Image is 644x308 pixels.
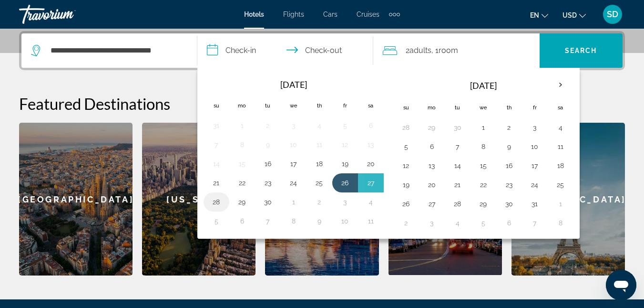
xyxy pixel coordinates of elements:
button: Day 20 [363,157,378,170]
button: Day 14 [209,157,224,170]
button: Day 4 [363,195,378,209]
button: Day 24 [527,178,542,191]
button: Day 7 [527,216,542,230]
button: Day 3 [286,119,301,132]
button: Day 6 [235,214,250,228]
button: Day 22 [476,178,491,191]
button: Day 6 [424,140,440,153]
button: Day 23 [260,176,276,190]
button: Day 4 [553,121,568,134]
button: Day 20 [424,178,440,191]
button: Day 3 [527,121,542,134]
button: Day 13 [363,138,378,151]
button: Change currency [562,8,586,22]
button: Day 1 [476,121,491,134]
button: Day 3 [424,216,440,230]
button: Day 6 [501,216,517,230]
button: Day 17 [527,159,542,172]
button: Day 21 [209,176,224,190]
button: Day 8 [235,138,250,151]
button: Day 10 [527,140,542,153]
a: [GEOGRAPHIC_DATA] [19,123,133,276]
button: Day 28 [399,121,414,134]
button: Day 24 [286,176,301,190]
button: Day 4 [312,119,327,132]
a: Flights [283,11,304,18]
button: Day 2 [260,119,276,132]
button: Day 15 [476,159,491,172]
button: Day 8 [286,214,301,228]
div: Search widget [21,33,623,68]
button: Day 7 [209,138,224,151]
button: Day 11 [553,140,568,153]
span: Hotels [244,11,264,18]
button: Day 8 [476,140,491,153]
button: Day 16 [260,157,276,170]
button: Day 6 [363,119,378,132]
button: Day 28 [209,195,224,209]
button: Day 27 [363,176,378,190]
button: Day 2 [501,121,517,134]
button: Day 3 [337,195,353,209]
span: 2 [406,44,431,57]
span: SD [607,10,618,19]
a: Travorium [19,2,114,27]
button: Day 8 [553,216,568,230]
button: Day 25 [312,176,327,190]
button: Day 26 [337,176,353,190]
button: Day 9 [312,214,327,228]
button: Day 10 [337,214,353,228]
button: Day 19 [399,178,414,191]
button: Change language [530,8,548,22]
th: [DATE] [419,74,548,97]
button: Day 29 [424,121,440,134]
button: Check in and out dates [197,33,373,68]
span: Adults [409,46,431,55]
button: Day 22 [235,176,250,190]
iframe: Button to launch messaging window [606,270,636,300]
button: Day 1 [235,119,250,132]
button: Day 30 [450,121,465,134]
button: Day 10 [286,138,301,151]
button: User Menu [600,4,625,24]
button: Travelers: 2 adults, 0 children [373,33,540,68]
button: Day 25 [553,178,568,191]
button: Day 12 [399,159,414,172]
button: Day 21 [450,178,465,191]
button: Day 28 [450,197,465,211]
button: Day 7 [450,140,465,153]
button: Day 11 [363,214,378,228]
h2: Featured Destinations [19,94,625,113]
span: en [530,11,539,19]
button: Day 30 [260,195,276,209]
button: Day 31 [527,197,542,211]
button: Day 17 [286,157,301,170]
a: [US_STATE] [142,123,256,276]
button: Day 7 [260,214,276,228]
a: Cruises [357,11,379,18]
button: Extra navigation items [389,7,400,22]
button: Day 2 [399,216,414,230]
button: Day 30 [501,197,517,211]
button: Day 16 [501,159,517,172]
button: Day 14 [450,159,465,172]
th: [DATE] [229,74,358,95]
button: Search [540,33,623,68]
button: Day 2 [312,195,327,209]
button: Day 15 [235,157,250,170]
button: Day 29 [235,195,250,209]
span: , 1 [431,44,458,57]
button: Day 13 [424,159,440,172]
button: Day 23 [501,178,517,191]
a: Cars [323,11,337,18]
button: Day 9 [260,138,276,151]
button: Day 31 [209,119,224,132]
button: Day 9 [501,140,517,153]
button: Day 27 [424,197,440,211]
button: Day 26 [399,197,414,211]
button: Day 18 [312,157,327,170]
